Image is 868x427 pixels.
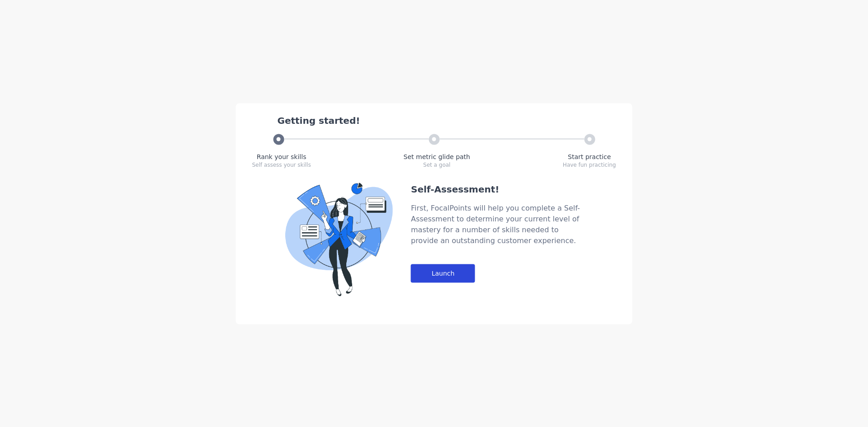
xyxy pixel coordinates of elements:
div: Set metric glide path [404,152,470,161]
div: Getting started! [278,114,616,127]
div: Rank your skills [252,152,311,161]
div: First, FocalPoints will help you complete a Self-Assessment to determine your current level of ma... [411,202,583,246]
div: Launch [411,264,475,282]
div: Have fun practicing [563,161,616,168]
div: Self assess your skills [252,161,311,168]
div: Start practice [563,152,616,161]
div: Set a goal [404,161,470,168]
div: Self-Assessment! [411,183,583,195]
